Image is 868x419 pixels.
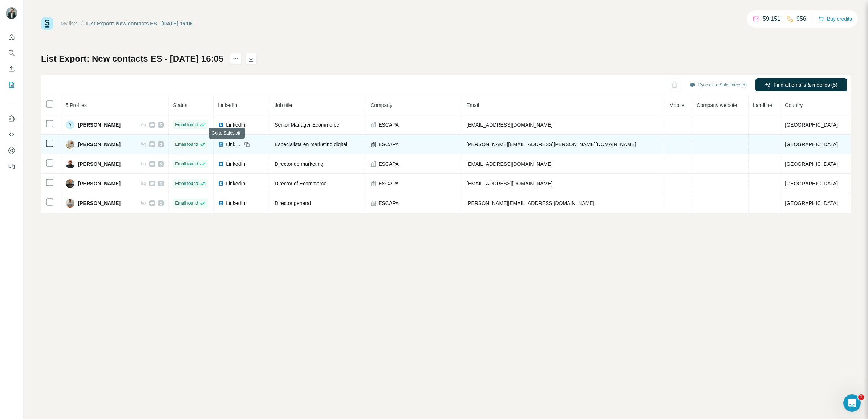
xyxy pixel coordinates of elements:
[78,200,121,207] span: [PERSON_NAME]
[6,160,17,173] button: Feedback
[66,140,74,149] img: Avatar
[218,200,224,206] img: LinkedIn logo
[175,141,198,148] span: Email found
[275,181,326,186] span: Director of Ecommerce
[785,102,803,108] span: Country
[226,200,245,207] span: LinkedIn
[466,161,552,167] span: [EMAIL_ADDRESS][DOMAIN_NAME]
[218,141,224,147] img: LinkedIn logo
[466,102,479,108] span: Email
[230,53,242,65] button: actions
[669,102,684,108] span: Mobile
[378,160,399,168] span: ESCAPA
[218,102,237,108] span: LinkedIn
[41,17,53,30] img: Surfe Logo
[61,21,78,26] a: My lists
[66,120,74,129] div: A
[41,53,223,65] h1: List Export: New contacts ES - [DATE] 16:05
[378,141,399,148] span: ESCAPA
[275,200,311,206] span: Director general
[6,46,17,59] button: Search
[66,102,87,108] span: 5 Profiles
[218,122,224,128] img: LinkedIn logo
[175,200,198,206] span: Email found
[66,160,74,168] img: Avatar
[774,81,837,89] span: Find all emails & mobiles (5)
[755,78,847,91] button: Find all emails & mobiles (5)
[697,102,737,108] span: Company website
[226,141,242,148] span: LinkedIn
[226,180,245,187] span: LinkedIn
[378,180,399,187] span: ESCAPA
[66,179,74,188] img: Avatar
[858,394,864,400] span: 1
[378,200,399,207] span: ESCAPA
[81,20,83,27] li: /
[275,102,292,108] span: Job title
[843,394,861,412] iframe: Intercom live chat
[226,160,245,168] span: LinkedIn
[763,15,780,23] p: 59,151
[466,200,594,206] span: [PERSON_NAME][EMAIL_ADDRESS][DOMAIN_NAME]
[685,79,752,90] button: Sync all to Salesforce (5)
[785,181,838,186] span: [GEOGRAPHIC_DATA]
[86,20,193,27] div: List Export: New contacts ES - [DATE] 16:05
[78,121,121,128] span: [PERSON_NAME]
[6,30,17,44] button: Quick start
[78,180,121,187] span: [PERSON_NAME]
[818,14,852,24] button: Buy credits
[218,161,224,167] img: LinkedIn logo
[275,161,323,167] span: Director de marketing
[6,128,17,141] button: Use Surfe API
[785,161,838,167] span: [GEOGRAPHIC_DATA]
[66,199,74,208] img: Avatar
[175,122,198,128] span: Email found
[226,121,245,128] span: LinkedIn
[370,102,392,108] span: Company
[275,141,347,147] span: Especialista en marketing digital
[785,200,838,206] span: [GEOGRAPHIC_DATA]
[796,15,806,23] p: 956
[218,181,224,186] img: LinkedIn logo
[6,112,17,125] button: Use Surfe on LinkedIn
[785,141,838,147] span: [GEOGRAPHIC_DATA]
[466,141,636,147] span: [PERSON_NAME][EMAIL_ADDRESS][PERSON_NAME][DOMAIN_NAME]
[173,102,187,108] span: Status
[78,160,121,168] span: [PERSON_NAME]
[175,180,198,187] span: Email found
[78,141,121,148] span: [PERSON_NAME]
[466,181,552,186] span: [EMAIL_ADDRESS][DOMAIN_NAME]
[466,122,552,128] span: [EMAIL_ADDRESS][DOMAIN_NAME]
[6,144,17,157] button: Dashboard
[6,7,17,19] img: Avatar
[6,62,17,75] button: Enrich CSV
[753,102,772,108] span: Landline
[6,78,17,91] button: My lists
[175,161,198,167] span: Email found
[378,121,399,128] span: ESCAPA
[275,122,339,128] span: Senior Manager Ecommerce
[785,122,838,128] span: [GEOGRAPHIC_DATA]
